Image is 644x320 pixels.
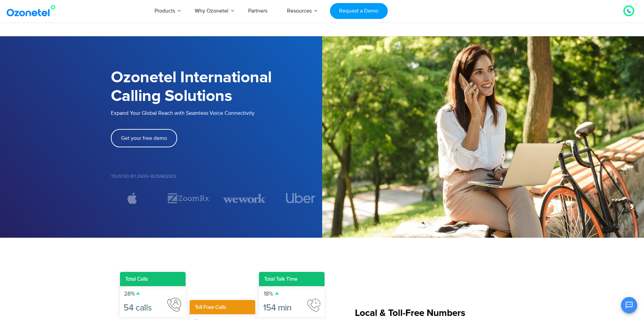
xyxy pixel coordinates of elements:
[286,193,315,203] img: uber-1.svg
[223,192,266,204] img: wework-1.svg
[111,68,322,106] h1: Ozonetel International Calling Solutions​
[279,193,322,203] div: 4 / 7
[121,135,167,141] span: Get your free demo
[111,109,322,117] p: Expand Your Global Reach with Seamless Voice Connectivity
[167,192,210,204] div: 2 / 7
[111,192,322,204] div: Image Carousel
[223,192,266,204] div: 3 / 7
[111,192,153,204] div: 1 / 7
[330,3,388,19] a: Request a Demo
[127,192,137,204] img: apple-1-1.svg
[621,297,637,313] button: Open chat
[111,129,177,147] a: Get your free demo
[167,192,210,204] img: zoomrx-1.svg
[355,308,532,318] h5: Local & Toll-Free Numbers
[111,174,322,179] h5: Trusted by 2500+ Businesses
